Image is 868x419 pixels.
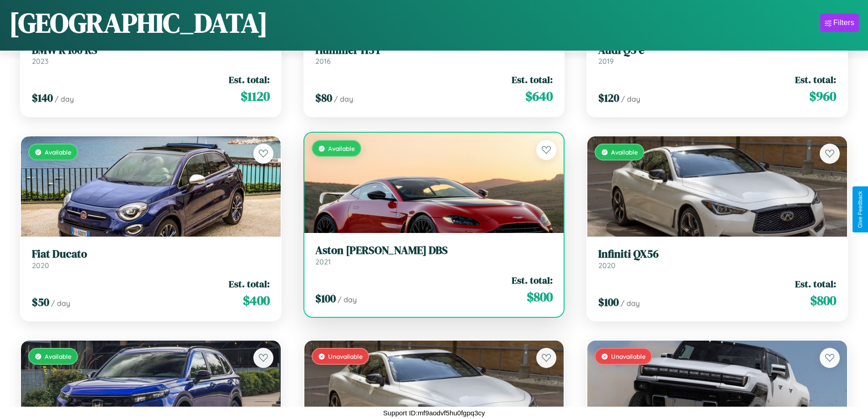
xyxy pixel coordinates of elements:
span: $ 800 [810,291,836,310]
h3: Fiat Ducato [32,248,270,261]
span: Available [611,148,638,156]
span: 2019 [598,57,614,66]
span: / day [55,94,74,103]
span: $ 400 [243,291,270,310]
span: Est. total: [512,274,553,287]
span: Available [328,145,355,152]
span: 2016 [315,57,331,66]
span: Est. total: [795,73,836,86]
span: $ 1120 [241,87,270,105]
span: $ 140 [32,90,53,105]
span: $ 800 [527,288,553,306]
h3: Infiniti QX56 [598,248,836,261]
span: Unavailable [611,352,646,360]
span: Est. total: [795,277,836,290]
p: Support ID: mf9aodvf5hu0fgpq3cy [383,407,485,419]
span: $ 960 [809,87,836,105]
span: / day [621,94,640,103]
span: Est. total: [229,73,270,86]
div: Give Feedback [857,191,863,228]
span: 2020 [32,261,49,270]
span: $ 100 [315,291,336,306]
span: $ 50 [32,295,49,310]
span: $ 640 [525,87,553,105]
button: Filters [820,14,859,32]
span: / day [51,299,70,308]
a: Fiat Ducato2020 [32,248,270,270]
span: / day [334,94,353,103]
h1: [GEOGRAPHIC_DATA] [9,4,268,41]
h3: Aston [PERSON_NAME] DBS [315,244,553,257]
span: $ 120 [598,90,619,105]
span: Est. total: [229,277,270,290]
a: BMW R 100 RS2023 [32,44,270,66]
a: Hummer H3T2016 [315,44,553,66]
a: Audi Q5 e2019 [598,44,836,66]
div: Filters [833,18,854,27]
span: Unavailable [328,352,363,360]
span: $ 80 [315,90,332,105]
a: Infiniti QX562020 [598,248,836,270]
span: 2020 [598,261,616,270]
span: Est. total: [512,73,553,86]
span: / day [338,295,357,304]
span: $ 100 [598,295,619,310]
span: 2023 [32,57,48,66]
span: / day [621,299,640,308]
span: 2021 [315,257,331,266]
span: Available [45,352,72,360]
span: Available [45,148,72,156]
a: Aston [PERSON_NAME] DBS2021 [315,244,553,266]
